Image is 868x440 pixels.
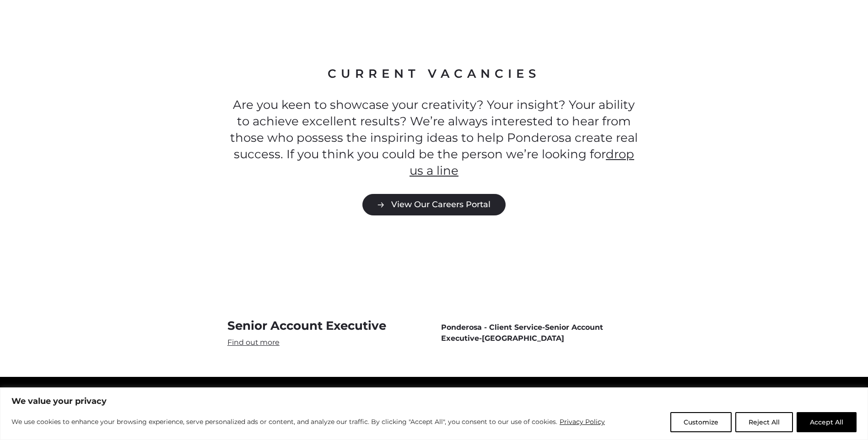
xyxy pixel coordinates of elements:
p: We use cookies to enhance your browsing experience, serve personalized ads or content, and analyz... [11,416,605,427]
a: Senior Account Executive [227,318,427,348]
p: Are you keen to showcase your creativity? Your insight? Your ability to achieve excellent results... [227,97,641,179]
span: - - [441,322,641,344]
a: View Our Careers Portal [362,194,506,215]
span: Senior Account Executive [441,323,603,343]
span: [GEOGRAPHIC_DATA] [482,334,564,343]
button: Accept All [797,412,857,432]
p: We value your privacy [11,396,857,407]
span: Ponderosa - Client Service [441,323,542,332]
button: Customize [670,412,732,432]
button: Reject All [735,412,793,432]
h2: Current Vacancies [227,66,641,82]
a: Privacy Policy [559,416,605,427]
